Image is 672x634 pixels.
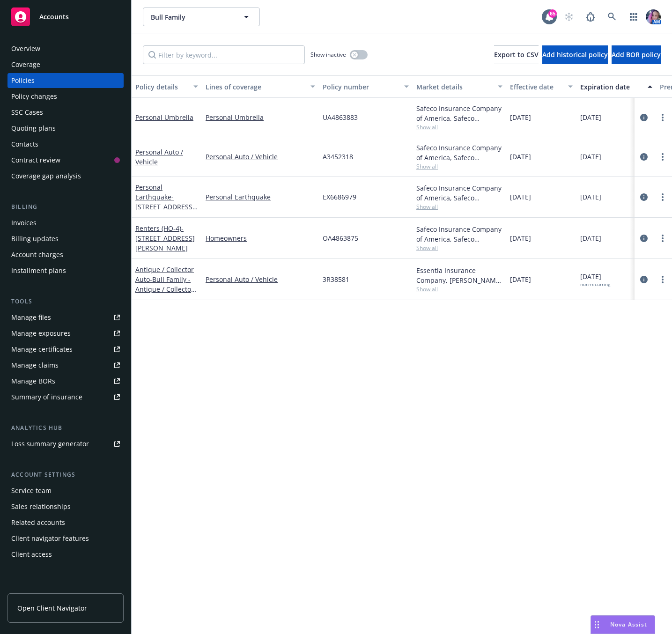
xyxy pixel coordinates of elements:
div: Client access [11,547,52,562]
div: Overview [11,41,40,56]
a: Personal Umbrella [206,112,315,122]
span: - Bull Family - Antique / Collector Auto [135,275,196,303]
a: Account charges [7,247,124,262]
div: Coverage [11,57,40,72]
span: Show all [416,203,502,211]
span: [DATE] [580,112,601,122]
div: Manage BORs [11,374,55,389]
a: Client access [7,547,124,562]
span: EX6686979 [323,192,356,202]
span: [DATE] [510,192,531,202]
a: more [657,274,668,285]
div: non-recurring [580,281,610,288]
div: 65 [548,9,557,18]
div: Installment plans [11,263,66,278]
div: Related accounts [11,515,65,530]
a: Manage BORs [7,374,124,389]
button: Expiration date [576,75,656,98]
button: Add BOR policy [612,45,661,64]
button: Policy details [132,75,202,98]
a: Personal Auto / Vehicle [206,274,315,284]
a: Loss summary generator [7,436,124,451]
div: Manage files [11,310,51,325]
a: Antique / Collector Auto [135,265,194,303]
div: Contacts [11,137,38,152]
div: Account settings [7,470,124,479]
div: Account charges [11,247,63,262]
a: more [657,151,668,162]
a: Homeowners [206,233,315,243]
span: Accounts [39,13,69,21]
button: Policy number [319,75,413,98]
div: Quoting plans [11,121,56,136]
a: Invoices [7,215,124,230]
button: Nova Assist [591,615,655,634]
span: Show all [416,162,502,170]
a: Summary of insurance [7,390,124,405]
span: [DATE] [510,112,531,122]
a: Billing updates [7,231,124,246]
span: - [STREET_ADDRESS][PERSON_NAME] [135,224,195,252]
div: Summary of insurance [11,390,82,405]
a: Search [603,7,621,26]
div: Billing [7,202,124,212]
div: Safeco Insurance Company of America, Safeco Insurance (Liberty Mutual) [416,103,502,123]
span: Show all [416,244,502,252]
div: Contract review [11,153,60,168]
div: Billing updates [11,231,59,246]
span: Add historical policy [542,50,608,59]
a: circleInformation [638,233,650,244]
span: [DATE] [510,152,531,162]
span: UA4863883 [323,112,358,122]
a: Installment plans [7,263,124,278]
a: more [657,192,668,203]
div: Market details [416,82,492,92]
a: Manage exposures [7,326,124,341]
a: Renters (HO-4) [135,224,195,252]
a: Sales relationships [7,499,124,514]
img: photo [646,9,661,24]
span: Bull Family [151,12,232,22]
a: Service team [7,483,124,498]
span: [DATE] [580,192,601,202]
a: Accounts [7,4,124,30]
a: Start snowing [560,7,578,26]
button: Lines of coverage [202,75,319,98]
a: circleInformation [638,192,650,203]
a: Overview [7,41,124,56]
div: Client navigator features [11,531,89,546]
div: Sales relationships [11,499,71,514]
span: Show all [416,285,502,293]
span: - [STREET_ADDRESS][PERSON_NAME] [135,192,198,221]
div: Essentia Insurance Company, [PERSON_NAME] Insurance [416,265,502,285]
div: Safeco Insurance Company of America, Safeco Insurance (Liberty Mutual) [416,224,502,244]
span: Export to CSV [494,50,539,59]
a: Policies [7,73,124,88]
div: SSC Cases [11,105,43,120]
div: Effective date [510,82,562,92]
button: Export to CSV [494,45,539,64]
a: Manage claims [7,358,124,373]
span: OA4863875 [323,233,358,243]
button: Add historical policy [542,45,608,64]
div: Invoices [11,215,37,230]
a: Policy changes [7,89,124,104]
span: [DATE] [580,272,610,288]
a: Coverage gap analysis [7,169,124,184]
a: Contract review [7,153,124,168]
div: Policies [11,73,35,88]
input: Filter by keyword... [143,45,305,64]
div: Manage certificates [11,342,73,357]
a: more [657,233,668,244]
span: [DATE] [510,274,531,284]
div: Safeco Insurance Company of America, Safeco Insurance (Liberty Mutual) [416,183,502,203]
a: Contacts [7,137,124,152]
div: Lines of coverage [206,82,305,92]
a: Personal Umbrella [135,113,193,122]
div: Manage claims [11,358,59,373]
div: Policy details [135,82,188,92]
a: Personal Earthquake [206,192,315,202]
div: Tools [7,297,124,306]
div: Analytics hub [7,423,124,433]
a: Personal Auto / Vehicle [135,147,183,166]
